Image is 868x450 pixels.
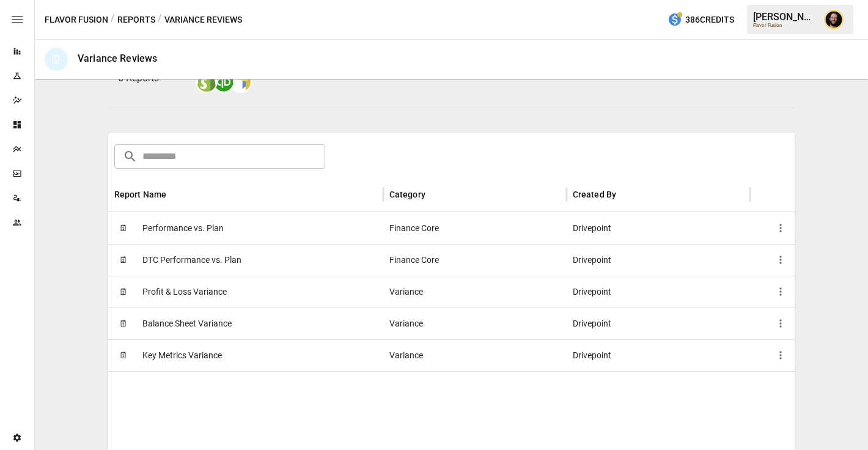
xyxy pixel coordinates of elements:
[383,339,567,371] div: Variance
[117,12,155,28] button: Reports
[114,314,133,333] span: 🗓
[685,12,734,28] span: 386 Credits
[618,186,635,203] button: Sort
[567,276,750,308] div: Drivepoint
[753,23,817,28] div: Flavor Fusion
[114,190,167,199] div: Report Name
[111,12,115,28] div: /
[114,346,133,364] span: 🗓
[383,276,567,308] div: Variance
[142,245,241,276] span: DTC Performance vs. Plan
[142,276,227,308] span: Profit & Loss Variance
[573,190,617,199] div: Created By
[142,340,222,371] span: Key Metrics Variance
[383,244,567,276] div: Finance Core
[663,9,739,31] button: 386Credits
[114,282,133,301] span: 🗓
[168,186,185,203] button: Sort
[824,10,844,29] img: Ciaran Nugent
[427,186,444,203] button: Sort
[753,11,817,23] div: [PERSON_NAME]
[383,212,567,244] div: Finance Core
[817,2,851,37] button: Ciaran Nugent
[114,251,133,269] span: 🗓
[567,244,750,276] div: Drivepoint
[142,213,224,244] span: Performance vs. Plan
[567,212,750,244] div: Drivepoint
[214,72,234,92] img: quickbooks
[231,72,251,92] img: smart model
[567,308,750,339] div: Drivepoint
[567,339,750,371] div: Drivepoint
[45,12,108,28] button: Flavor Fusion
[383,308,567,339] div: Variance
[158,12,162,28] div: /
[78,53,157,64] div: Variance Reviews
[197,72,216,92] img: shopify
[142,308,232,339] span: Balance Sheet Variance
[114,219,133,237] span: 🗓
[389,190,425,199] div: Category
[45,48,68,71] div: 🗓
